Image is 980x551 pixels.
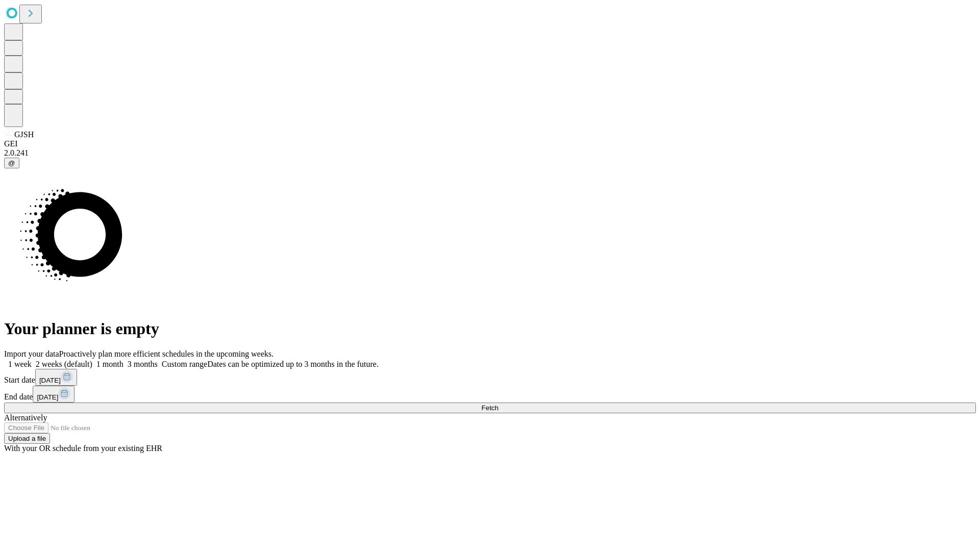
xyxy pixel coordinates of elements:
span: [DATE] [37,393,58,401]
span: GJSH [14,130,34,139]
div: GEI [4,139,976,148]
button: @ [4,158,19,168]
button: Fetch [4,403,976,413]
div: End date [4,386,976,403]
button: [DATE] [35,369,77,386]
span: Import your data [4,349,59,358]
span: Custom range [162,360,207,368]
span: @ [8,159,15,167]
span: Alternatively [4,413,47,422]
button: [DATE] [33,386,75,403]
span: 1 week [8,360,32,368]
span: Dates can be optimized up to 3 months in the future. [207,360,378,368]
span: 2 weeks (default) [36,360,92,368]
button: Upload a file [4,433,50,444]
span: 1 month [96,360,124,368]
span: Fetch [481,404,498,412]
span: With your OR schedule from your existing EHR [4,444,162,453]
div: 2.0.241 [4,148,976,158]
div: Start date [4,369,976,386]
span: 3 months [128,360,158,368]
span: [DATE] [39,377,61,384]
h1: Your planner is empty [4,319,976,338]
span: Proactively plan more efficient schedules in the upcoming weeks. [59,349,274,358]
